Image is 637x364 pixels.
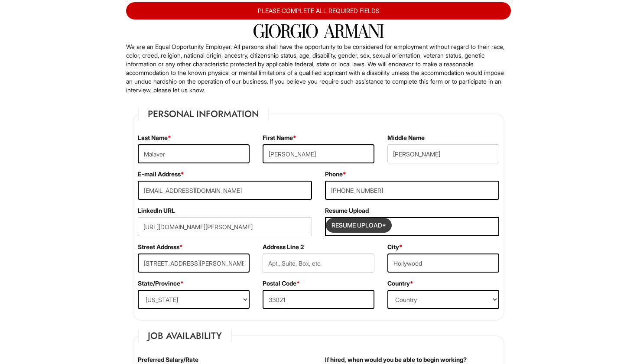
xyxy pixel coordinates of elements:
div: PLEASE COMPLETE ALL REQUIRED FIELDS [126,2,511,19]
input: LinkedIn URL [138,217,312,236]
label: Last Name [138,133,171,142]
label: Middle Name [387,133,425,142]
input: Middle Name [387,144,499,163]
p: We are an Equal Opportunity Employer. All persons shall have the opportunity to be considered for... [126,42,511,94]
label: Street Address [138,243,183,251]
input: E-mail Address [138,181,312,200]
label: Address Line 2 [263,243,304,251]
input: Last Name [138,144,250,163]
label: Preferred Salary/Rate [138,355,198,364]
label: Phone [325,170,346,179]
button: Resume Upload*Resume Upload* [326,218,392,233]
input: Street Address [138,253,250,273]
label: State/Province [138,279,184,288]
label: E-mail Address [138,170,184,179]
label: If hired, when would you be able to begin working? [325,355,467,364]
label: LinkedIn URL [138,206,175,215]
legend: Personal Information [138,107,269,120]
label: First Name [263,133,296,142]
input: First Name [263,144,374,163]
legend: Job Availability [138,329,232,342]
label: Postal Code [263,279,300,288]
input: Postal Code [263,290,374,309]
select: Country [387,290,499,309]
input: City [387,253,499,273]
input: Phone [325,181,499,200]
select: State/Province [138,290,250,309]
img: Giorgio Armani [253,24,383,38]
label: Resume Upload [325,206,369,215]
label: Country [387,279,413,288]
input: Apt., Suite, Box, etc. [263,253,374,273]
label: City [387,243,403,251]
